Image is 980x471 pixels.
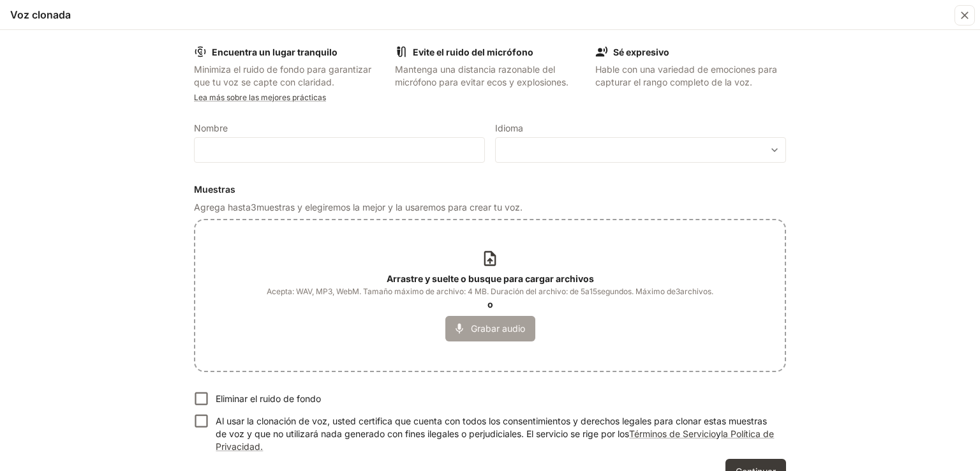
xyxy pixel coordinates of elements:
[487,299,493,310] font: o
[597,287,676,296] font: segundos. Máximo de
[613,47,669,57] font: Sé expresivo
[680,287,713,296] font: archivos.
[590,287,597,296] font: 15
[194,64,371,87] font: Minimiza el ruido de fondo para garantizar que tu voz se capte con claridad.
[267,287,579,296] font: Acepta: WAV, MP3, WebM. Tamaño máximo de archivo: 4 MB. Duración del archivo: de
[413,47,533,57] font: Evite el ruido del micrófono
[212,47,338,57] font: Encuentra un lugar tranquilo
[10,8,71,21] font: Voz clonada
[595,64,777,87] font: Hable con una variedad de emociones para capturar el rango completo de la voz.
[471,323,525,334] font: Grabar audio
[194,184,235,195] font: Muestras
[216,415,767,439] font: Al usar la clonación de voz, usted certifica que cuenta con todos los consentimientos y derechos ...
[445,316,535,341] button: Grabar audio
[194,123,228,133] font: Nombre
[395,64,568,87] font: Mantenga una distancia razonable del micrófono para evitar ecos y explosiones.
[495,123,523,133] font: Idioma
[194,93,326,102] a: Lea más sobre las mejores prácticas
[251,202,256,213] font: 3
[194,202,251,213] font: Agrega hasta
[496,144,785,156] div: ​
[581,287,585,296] font: 5
[387,273,594,284] font: Arrastre y suelte o busque para cargar archivos
[216,393,321,404] font: Eliminar el ruido de fondo
[256,202,523,213] font: muestras y elegiremos la mejor y la usaremos para crear tu voz.
[629,428,716,439] a: Términos de Servicio
[716,428,721,439] font: y
[585,287,590,296] font: a
[676,287,680,296] font: 3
